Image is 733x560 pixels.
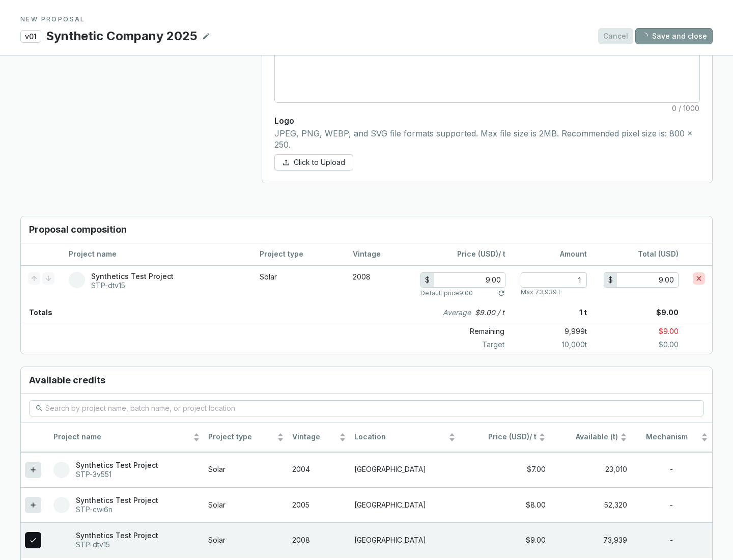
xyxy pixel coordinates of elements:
[631,452,712,487] td: -
[652,31,707,41] span: Save and close
[283,159,290,166] span: upload
[631,487,712,522] td: -
[598,28,633,44] button: Cancel
[21,303,52,322] p: Totals
[346,266,413,303] td: 2008
[21,216,712,243] h3: Proposal composition
[76,461,158,470] p: Synthetics Test Project
[354,500,456,510] p: [GEOGRAPHIC_DATA]
[550,452,631,487] td: 23,010
[204,423,288,452] th: Project type
[49,423,204,452] th: Project name
[274,128,700,150] p: JPEG, PNG, WEBP, and SVG file formats supported. Max file size is 2MB. Recommended pixel size is:...
[76,531,158,540] p: Synthetics Test Project
[413,243,513,266] th: / t
[76,505,158,514] p: STP-cwi6n
[604,273,617,287] div: $
[550,487,631,522] td: 52,320
[76,470,158,479] p: STP-3v551
[45,403,689,414] input: Search by project name, batch name, or project location
[20,15,713,23] p: NEW PROPOSAL
[587,303,712,322] p: $9.00
[294,157,345,167] span: Click to Upload
[354,465,456,474] p: [GEOGRAPHIC_DATA]
[91,281,174,290] p: STP-dtv15
[550,423,631,452] th: Available (t)
[204,487,288,522] td: Solar
[346,243,413,266] th: Vintage
[208,432,274,442] span: Project type
[292,432,337,442] span: Vintage
[45,27,198,45] p: Synthetic Company 2025
[635,432,699,442] span: Mechanism
[635,28,713,44] button: Save and close
[204,522,288,557] td: Solar
[475,307,504,318] p: $9.00 / t
[421,324,513,339] p: Remaining
[457,249,498,258] span: Price (USD)
[20,30,41,43] p: v01
[443,307,471,318] i: Average
[274,154,353,171] button: Click to Upload
[587,340,712,350] p: $0.00
[513,324,587,339] p: 9,999 t
[587,324,712,339] p: $9.00
[513,303,587,322] p: 1 t
[420,289,473,297] p: Default price 9.00
[252,266,346,303] td: Solar
[76,540,158,549] p: STP-dtv15
[421,273,434,287] div: $
[288,452,350,487] td: 2004
[21,367,712,394] h3: Available credits
[288,487,350,522] td: 2005
[464,536,546,545] div: $9.00
[464,465,546,474] div: $7.00
[274,115,700,126] p: Logo
[252,243,346,266] th: Project type
[91,272,174,281] p: Synthetics Test Project
[288,423,350,452] th: Vintage
[350,423,460,452] th: Location
[488,432,529,441] span: Price (USD)
[354,536,456,545] p: [GEOGRAPHIC_DATA]
[421,340,513,350] p: Target
[288,522,350,557] td: 2008
[638,249,679,258] span: Total (USD)
[631,423,712,452] th: Mechanism
[521,288,560,296] p: Max 73,939 t
[513,340,587,350] p: 10,000 t
[550,522,631,557] td: 73,939
[62,243,252,266] th: Project name
[554,432,618,442] span: Available (t)
[513,243,594,266] th: Amount
[204,452,288,487] td: Solar
[354,432,446,442] span: Location
[631,522,712,557] td: -
[76,496,158,505] p: Synthetics Test Project
[464,500,546,510] div: $8.00
[464,432,537,442] span: / t
[640,32,648,40] span: loading
[53,432,191,442] span: Project name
